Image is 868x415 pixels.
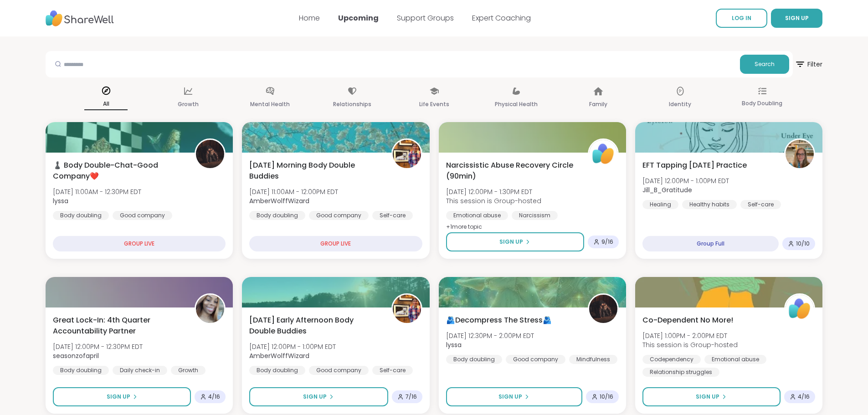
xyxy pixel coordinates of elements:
div: Good company [309,366,369,375]
span: EFT Tapping [DATE] Practice [642,160,747,171]
div: Daily check-in [113,366,167,375]
span: [DATE] 12:00PM - 1:00PM EDT [642,176,729,185]
p: Mental Health [250,99,290,110]
span: [DATE] Early Afternoon Body Double Buddies [249,315,381,337]
img: lyssa [589,295,617,323]
span: [DATE] 12:00PM - 1:00PM EDT [249,342,336,351]
div: Self-care [372,211,413,220]
img: lyssa [196,140,224,168]
a: Home [299,13,320,23]
button: Sign Up [642,387,781,406]
span: Co-Dependent No More! [642,315,733,326]
b: lyssa [446,340,462,349]
span: LOG IN [732,14,751,22]
div: Growth [171,366,205,375]
div: Self-care [372,366,413,375]
p: Body Doubling [742,98,782,109]
span: Sign Up [498,393,522,401]
button: Search [740,55,789,74]
div: Body doubling [53,366,109,375]
span: [DATE] 11:00AM - 12:30PM EDT [53,187,141,196]
span: SIGN UP [785,14,809,22]
b: AmberWolffWizard [249,351,309,360]
span: [DATE] Morning Body Double Buddies [249,160,381,182]
p: Identity [669,99,691,110]
img: Jill_B_Gratitude [786,140,814,168]
span: Sign Up [696,393,719,401]
div: Relationship struggles [642,368,719,377]
div: Body doubling [446,355,502,364]
b: seasonzofapril [53,351,99,360]
span: Filter [795,53,822,75]
span: 9 / 16 [601,238,613,246]
button: Sign Up [249,387,388,406]
span: Narcissistic Abuse Recovery Circle (90min) [446,160,578,182]
span: 7 / 16 [406,393,417,400]
span: This session is Group-hosted [642,340,738,349]
img: ShareWell [786,295,814,323]
div: Body doubling [249,211,305,220]
div: GROUP LIVE [249,236,422,251]
b: Jill_B_Gratitude [642,185,692,195]
span: Search [755,60,775,68]
span: [DATE] 1:00PM - 2:00PM EDT [642,331,738,340]
img: AmberWolffWizard [393,140,421,168]
span: 🫂Decompress The Stress🫂 [446,315,552,326]
a: Upcoming [338,13,379,23]
img: ShareWell Nav Logo [46,6,114,31]
p: Physical Health [495,99,538,110]
img: AmberWolffWizard [393,295,421,323]
div: Emotional abuse [446,211,508,220]
span: 10 / 10 [796,240,810,247]
button: Sign Up [446,387,582,406]
span: 10 / 16 [600,393,613,400]
span: This session is Group-hosted [446,196,541,205]
b: lyssa [53,196,68,205]
span: [DATE] 12:00PM - 12:30PM EDT [53,342,143,351]
span: ♟️ Body Double-Chat-Good Company❤️ [53,160,185,182]
div: Mindfulness [569,355,617,364]
p: Family [589,99,607,110]
b: AmberWolffWizard [249,196,309,205]
p: Growth [178,99,199,110]
div: Good company [113,211,172,220]
p: Relationships [333,99,371,110]
div: Narcissism [512,211,558,220]
div: Body doubling [249,366,305,375]
span: 4 / 16 [208,393,220,400]
button: Sign Up [446,232,584,251]
div: Good company [309,211,369,220]
img: seasonzofapril [196,295,224,323]
div: GROUP LIVE [53,236,226,251]
span: Sign Up [499,238,523,246]
div: Group Full [642,236,779,251]
a: Support Groups [397,13,454,23]
button: SIGN UP [771,9,822,28]
div: Codependency [642,355,701,364]
div: Body doubling [53,211,109,220]
div: Healthy habits [682,200,737,209]
div: Emotional abuse [704,355,766,364]
span: [DATE] 12:30PM - 2:00PM EDT [446,331,534,340]
span: 4 / 16 [798,393,810,400]
span: [DATE] 12:00PM - 1:30PM EDT [446,187,541,196]
p: All [84,98,128,110]
span: Sign Up [303,393,327,401]
a: LOG IN [716,9,767,28]
button: Filter [795,51,822,77]
span: [DATE] 11:00AM - 12:00PM EDT [249,187,338,196]
button: Sign Up [53,387,191,406]
span: Sign Up [107,393,130,401]
span: Great Lock-In: 4th Quarter Accountability Partner [53,315,185,337]
div: Good company [506,355,565,364]
div: Self-care [740,200,781,209]
img: ShareWell [589,140,617,168]
p: Life Events [419,99,449,110]
a: Expert Coaching [472,13,531,23]
div: Healing [642,200,678,209]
